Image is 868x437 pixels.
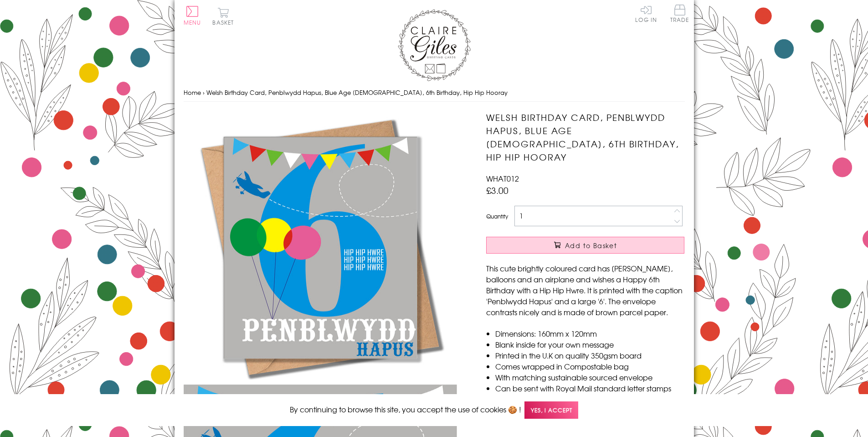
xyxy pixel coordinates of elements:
p: This cute brightly coloured card has [PERSON_NAME], balloons and an airplane and wishes a Happy 6... [486,263,684,317]
span: Trade [670,5,689,22]
button: Menu [184,6,201,25]
a: Log In [635,5,657,22]
label: Quantity [486,212,508,220]
li: Dimensions: 160mm x 120mm [495,328,684,339]
button: Basket [211,7,236,25]
li: Blank inside for your own message [495,339,684,350]
h1: Welsh Birthday Card, Penblwydd Hapus, Blue Age [DEMOGRAPHIC_DATA], 6th Birthday, Hip Hip Hooray [486,111,684,163]
span: Yes, I accept [524,401,578,419]
a: Trade [670,5,689,24]
span: Add to Basket [565,241,617,250]
span: Menu [184,18,201,26]
span: › [203,88,205,97]
li: Can be sent with Royal Mail standard letter stamps [495,383,684,394]
img: Welsh Birthday Card, Penblwydd Hapus, Blue Age 6, 6th Birthday, Hip Hip Hooray [184,111,457,385]
li: With matching sustainable sourced envelope [495,372,684,383]
span: WHAT012 [486,173,519,184]
a: Home [184,88,201,97]
li: Printed in the U.K on quality 350gsm board [495,350,684,361]
button: Add to Basket [486,237,684,254]
nav: breadcrumbs [184,83,685,102]
span: Welsh Birthday Card, Penblwydd Hapus, Blue Age [DEMOGRAPHIC_DATA], 6th Birthday, Hip Hip Hooray [206,88,508,97]
li: Comes wrapped in Compostable bag [495,361,684,372]
img: Claire Giles Greetings Cards [398,9,471,81]
span: £3.00 [486,184,508,197]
